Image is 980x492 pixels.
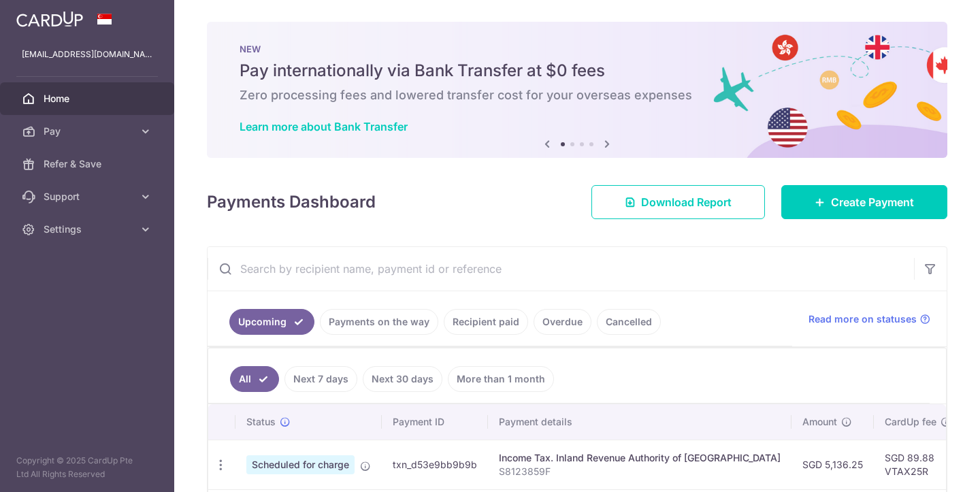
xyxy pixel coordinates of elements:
[488,404,791,440] th: Payment details
[230,366,279,392] a: All
[874,440,962,489] td: SGD 89.88 VTAX25R
[791,440,874,489] td: SGD 5,136.25
[320,309,438,335] a: Payments on the way
[44,92,133,105] span: Home
[44,190,133,203] span: Support
[781,185,947,219] a: Create Payment
[499,451,781,465] div: Income Tax. Inland Revenue Authority of [GEOGRAPHIC_DATA]
[44,157,133,171] span: Refer & Save
[207,22,947,158] img: Bank transfer banner
[44,223,133,236] span: Settings
[207,190,376,214] h4: Payments Dashboard
[240,60,915,82] h5: Pay internationally via Bank Transfer at $0 fees
[246,415,276,429] span: Status
[641,194,732,210] span: Download Report
[240,87,915,103] h6: Zero processing fees and lowered transfer cost for your overseas expenses
[448,366,554,392] a: More than 1 month
[284,366,357,392] a: Next 7 days
[22,48,152,61] p: [EMAIL_ADDRESS][DOMAIN_NAME]
[208,247,914,291] input: Search by recipient name, payment id or reference
[229,309,314,335] a: Upcoming
[534,309,591,335] a: Overdue
[16,11,83,27] img: CardUp
[831,194,914,210] span: Create Payment
[591,185,765,219] a: Download Report
[382,440,488,489] td: txn_d53e9bb9b9b
[808,312,917,326] span: Read more on statuses
[444,309,528,335] a: Recipient paid
[382,404,488,440] th: Payment ID
[44,125,133,138] span: Pay
[597,309,661,335] a: Cancelled
[808,312,930,326] a: Read more on statuses
[363,366,442,392] a: Next 30 days
[499,465,781,478] p: S8123859F
[802,415,837,429] span: Amount
[246,455,355,474] span: Scheduled for charge
[240,120,408,133] a: Learn more about Bank Transfer
[240,44,915,54] p: NEW
[885,415,936,429] span: CardUp fee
